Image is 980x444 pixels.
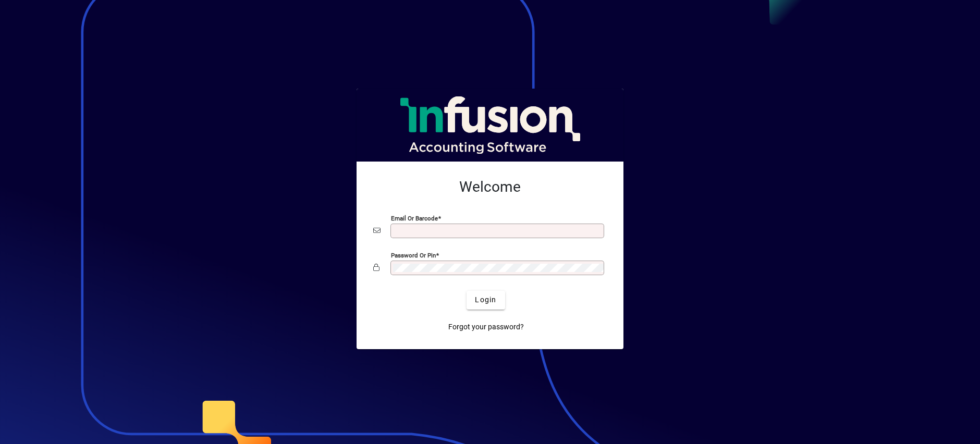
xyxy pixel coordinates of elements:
[391,214,438,221] mat-label: Email or Barcode
[467,291,505,310] button: Login
[475,294,496,305] span: Login
[448,322,524,332] span: Forgot your password?
[373,178,607,196] h2: Welcome
[444,318,528,337] a: Forgot your password?
[391,251,436,258] mat-label: Password or Pin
